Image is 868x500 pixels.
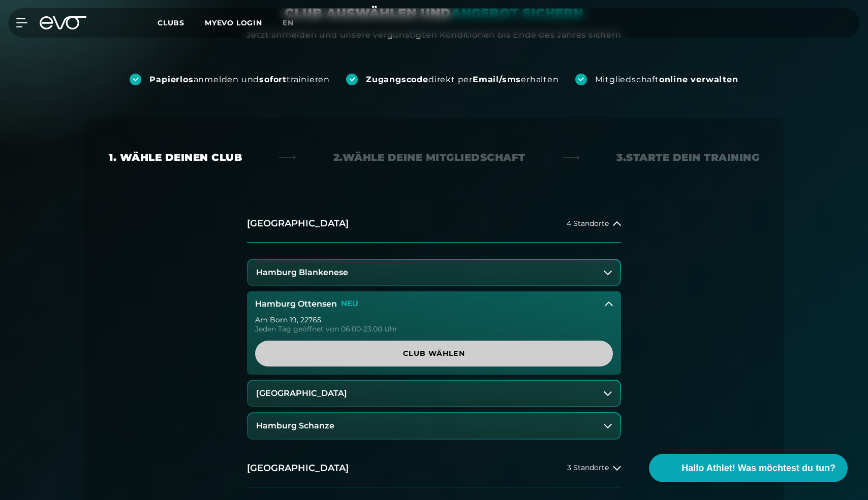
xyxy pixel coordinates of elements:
[595,74,738,85] div: Mitgliedschaft
[149,74,330,85] div: anmelden und trainieren
[649,454,848,482] button: Hallo Athlet! Was möchtest du tun?
[256,389,347,398] h3: [GEOGRAPHIC_DATA]
[256,268,348,277] h3: Hamburg Blankenese
[366,74,559,85] div: direkt per erhalten
[158,18,184,27] span: Clubs
[248,413,620,439] button: Hamburg Schanze
[256,421,334,430] h3: Hamburg Schanze
[149,75,193,84] strong: Papierlos
[283,18,294,27] span: en
[366,75,428,84] strong: Zugangscode
[255,299,337,309] h3: Hamburg Ottensen
[473,75,521,84] strong: Email/sms
[259,75,287,84] strong: sofort
[109,150,242,164] div: 1. Wähle deinen Club
[341,299,358,308] p: NEU
[248,381,620,406] button: [GEOGRAPHIC_DATA]
[616,150,759,164] div: 3. Starte dein Training
[567,220,609,227] span: 4 Standorte
[247,205,621,243] button: [GEOGRAPHIC_DATA]4 Standorte
[681,461,835,475] span: Hallo Athlet! Was möchtest du tun?
[280,348,588,359] span: Club wählen
[283,17,306,29] a: en
[247,217,349,230] h2: [GEOGRAPHIC_DATA]
[158,18,205,27] a: Clubs
[248,260,620,285] button: Hamburg Blankenese
[333,150,525,164] div: 2. Wähle deine Mitgliedschaft
[255,341,613,366] a: Club wählen
[247,291,621,317] button: Hamburg OttensenNEU
[255,325,613,332] div: Jeden Tag geöffnet von 06:00-23:00 Uhr
[659,75,738,84] strong: online verwalten
[255,316,613,323] div: Am Born 19 , 22765
[247,450,621,487] button: [GEOGRAPHIC_DATA]3 Standorte
[205,18,262,27] a: MYEVO LOGIN
[567,464,609,472] span: 3 Standorte
[247,462,349,475] h2: [GEOGRAPHIC_DATA]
